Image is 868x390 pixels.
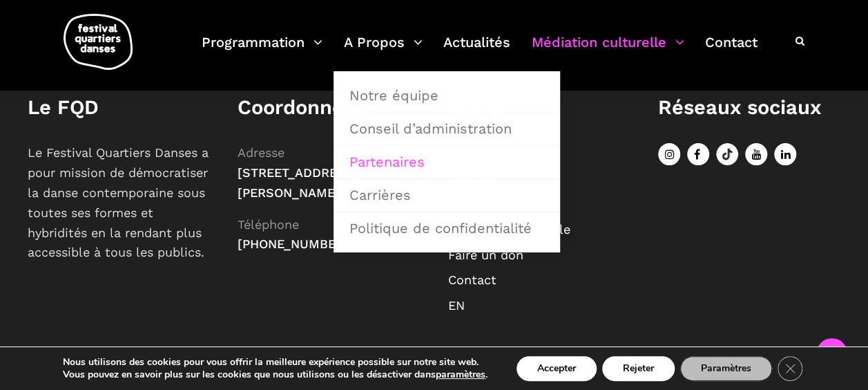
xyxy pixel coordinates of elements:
[341,80,552,111] a: Notre équipe
[341,146,552,178] a: Partenaires
[448,298,465,313] a: EN
[28,95,210,120] h1: Le FQD
[238,165,358,200] span: [STREET_ADDRESS][PERSON_NAME]
[705,30,758,71] a: Contact
[238,217,299,232] span: Téléphone
[436,369,485,381] button: paramètres
[341,179,552,211] a: Carrières
[448,272,496,287] a: Contact
[238,95,420,120] h1: Coordonnées
[238,236,349,251] span: [PHONE_NUMBER]
[63,369,488,381] p: Vous pouvez en savoir plus sur les cookies que nous utilisons ou les désactiver dans .
[517,356,597,381] button: Accepter
[602,356,675,381] button: Rejeter
[658,95,840,120] h1: Réseaux sociaux
[680,356,772,381] button: Paramètres
[778,356,802,381] button: Close GDPR Cookie Banner
[344,30,423,71] a: A Propos
[341,212,552,244] a: Politique de confidentialité
[238,145,284,160] span: Adresse
[63,356,488,369] p: Nous utilisons des cookies pour vous offrir la meilleure expérience possible sur notre site web.
[64,14,133,70] img: logo-fqd-med
[28,143,210,263] p: Le Festival Quartiers Danses a pour mission de démocratiser la danse contemporaine sous toutes se...
[532,30,684,71] a: Médiation culturelle
[341,113,552,145] a: Conseil d’administration
[448,248,523,262] a: Faire un don
[443,30,510,71] a: Actualités
[202,30,322,71] a: Programmation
